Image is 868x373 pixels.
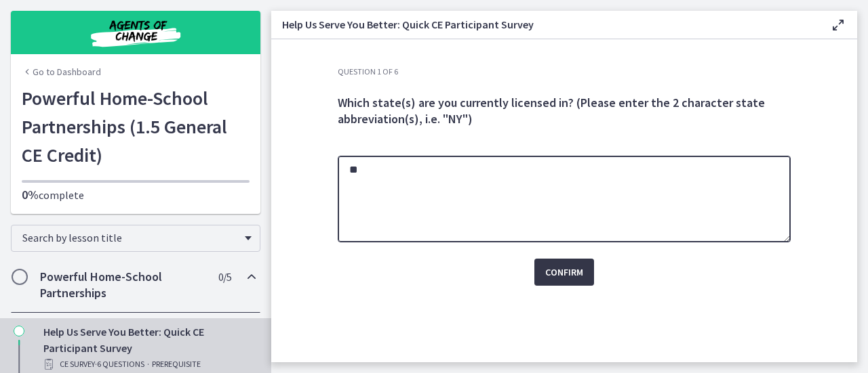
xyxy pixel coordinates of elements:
span: 0% [22,187,39,202]
h1: Powerful Home-School Partnerships (1.5 General CE Credit) [22,84,250,169]
span: 0 / 5 [218,269,231,285]
button: Confirm [534,259,594,286]
span: · 6 Questions [95,356,144,372]
a: Go to Dashboard [22,65,101,79]
img: Agents of Change Social Work Test Prep [54,16,217,49]
span: · [147,356,149,372]
h3: Which state(s) are you currently licensed in? (Please enter the 2 character state abbreviation(s)... [338,95,791,127]
h2: Powerful Home-School Partnerships [40,269,205,301]
div: Help Us Serve You Better: Quick CE Participant Survey [43,324,255,372]
h3: Question 1 of 6 [338,66,791,77]
div: CE Survey [43,356,255,372]
span: Search by lesson title [22,231,238,244]
p: complete [22,187,250,203]
span: PREREQUISITE [152,356,201,372]
span: Confirm [545,264,583,280]
div: Search by lesson title [11,225,260,252]
h3: Help Us Serve You Better: Quick CE Participant Survey [282,16,808,32]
